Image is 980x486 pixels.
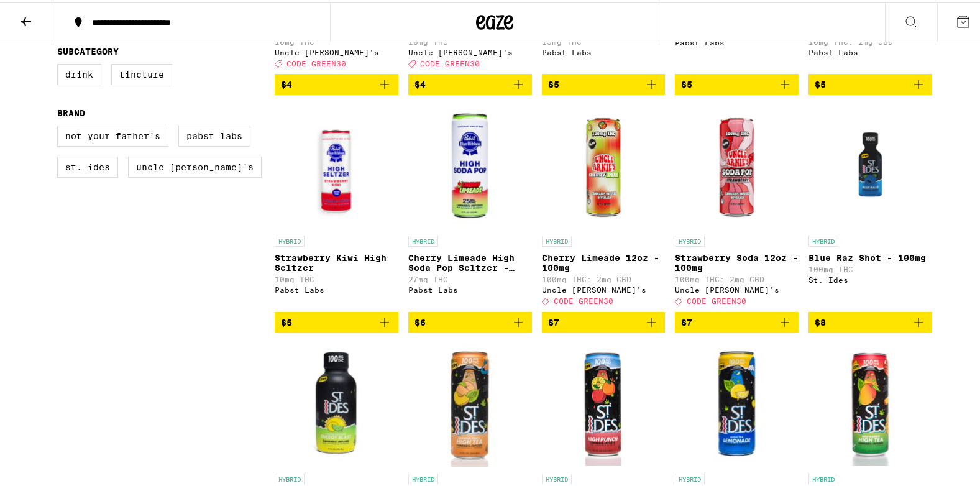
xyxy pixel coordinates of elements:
p: HYBRID [542,471,572,482]
img: St. Ides - Blue Raz Shot - 100mg [808,103,932,227]
p: HYBRID [808,471,838,482]
p: Strawberry Soda 12oz - 100mg [675,250,799,270]
img: St. Ides - High Punch High Tea [542,341,666,465]
p: 100mg THC: 2mg CBD [675,273,799,281]
span: $5 [281,315,292,325]
label: Uncle [PERSON_NAME]'s [128,154,262,175]
span: $8 [815,315,826,325]
span: $6 [414,315,426,325]
div: Uncle [PERSON_NAME]'s [275,46,398,54]
p: Cherry Limeade High Soda Pop Seltzer - 25mg [408,250,532,270]
button: Add to bag [542,71,666,93]
button: Add to bag [808,71,932,93]
a: Open page for Cherry Limeade High Soda Pop Seltzer - 25mg from Pabst Labs [408,103,532,309]
div: Pabst Labs [675,36,799,44]
p: 10mg THC [275,273,398,281]
p: Blue Raz Shot - 100mg [808,250,932,260]
span: $5 [815,77,826,87]
legend: Subcategory [57,44,119,54]
legend: Brand [57,106,85,116]
label: Drink [57,62,101,83]
div: Pabst Labs [275,283,398,291]
div: Uncle [PERSON_NAME]'s [675,283,799,291]
span: $5 [548,77,559,87]
span: CODE GREEN30 [554,295,613,303]
span: $4 [414,77,426,87]
p: HYBRID [275,471,305,482]
p: 100mg THC: 2mg CBD [542,273,666,281]
button: Add to bag [675,309,799,331]
button: Add to bag [408,309,532,331]
a: Open page for Strawberry Soda 12oz - 100mg from Uncle Arnie's [675,103,799,309]
div: St. Ides [808,273,932,282]
div: Uncle [PERSON_NAME]'s [408,46,532,54]
div: Uncle [PERSON_NAME]'s [542,283,666,291]
p: HYBRID [675,233,705,244]
label: Pabst Labs [178,123,250,144]
button: Add to bag [275,71,398,93]
a: Open page for Strawberry Kiwi High Seltzer from Pabst Labs [275,103,398,309]
div: Pabst Labs [808,46,932,54]
p: HYBRID [542,233,572,244]
button: Add to bag [808,309,932,331]
div: Pabst Labs [408,283,532,291]
p: Cherry Limeade 12oz - 100mg [542,250,666,270]
p: HYBRID [275,233,305,244]
span: $7 [681,315,692,325]
a: Open page for Cherry Limeade 12oz - 100mg from Uncle Arnie's [542,103,666,309]
label: St. Ides [57,154,118,175]
button: Add to bag [675,71,799,93]
p: HYBRID [808,233,838,244]
span: CODE GREEN30 [286,57,346,65]
img: Uncle Arnie's - Strawberry Soda 12oz - 100mg [675,103,799,227]
img: St. Ides - Georgia Peach High Tea [408,341,532,465]
button: Add to bag [542,309,666,331]
p: HYBRID [675,471,705,482]
div: Pabst Labs [542,46,666,54]
span: $5 [681,77,692,87]
span: CODE GREEN30 [687,295,746,303]
span: CODE GREEN30 [420,57,480,65]
img: St. Ides - Lemonade High Tea [675,341,799,465]
span: $7 [548,315,559,325]
span: $4 [281,77,292,87]
span: Hi. Need any help? [7,9,89,19]
p: 100mg THC [808,263,932,271]
p: Strawberry Kiwi High Seltzer [275,250,398,270]
button: Add to bag [408,71,532,93]
a: Open page for Blue Raz Shot - 100mg from St. Ides [808,103,932,309]
img: St. Ides - Energy Blast Shot - 100mg [275,341,398,465]
p: HYBRID [408,233,438,244]
img: Pabst Labs - Strawberry Kiwi High Seltzer [275,103,398,227]
label: Not Your Father's [57,123,168,144]
img: St. Ides - Maui Mango High Tea [808,341,932,465]
p: 27mg THC [408,273,532,281]
p: HYBRID [408,471,438,482]
button: Add to bag [275,309,398,331]
img: Pabst Labs - Cherry Limeade High Soda Pop Seltzer - 25mg [408,103,532,227]
img: Uncle Arnie's - Cherry Limeade 12oz - 100mg [542,103,666,227]
label: Tincture [111,62,172,83]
